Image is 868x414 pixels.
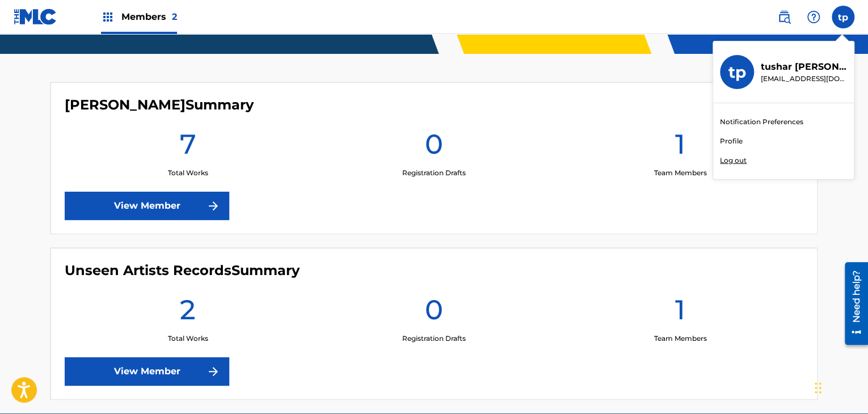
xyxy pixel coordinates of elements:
[179,127,196,168] h1: 7
[675,293,685,333] h1: 1
[425,293,443,333] h1: 0
[121,10,177,23] span: Members
[761,60,847,74] p: tushar phalswal
[65,357,229,386] a: View Member
[65,262,300,279] h4: Unseen Artists Records
[777,10,791,24] img: search
[720,155,747,166] p: Log out
[720,136,743,146] a: Profile
[425,127,443,168] h1: 0
[761,74,847,84] p: unseenartistsrecords@gmail.com
[815,371,821,405] div: Drag
[402,168,466,178] p: Registration Drafts
[402,333,466,344] p: Registration Drafts
[207,199,220,213] img: f7272a7cc735f4ea7f67.svg
[654,333,706,344] p: Team Members
[101,10,115,24] img: Top Rightsholders
[807,10,820,24] img: help
[720,117,803,127] a: Notification Preferences
[654,168,706,178] p: Team Members
[207,365,220,378] img: f7272a7cc735f4ea7f67.svg
[65,192,229,220] a: View Member
[172,11,177,22] span: 2
[802,6,825,28] div: Help
[65,96,254,113] h4: tushar phalswal
[14,9,57,25] img: MLC Logo
[811,360,868,414] iframe: Chat Widget
[836,258,868,349] iframe: Resource Center
[167,168,208,178] p: Total Works
[773,6,795,28] a: Public Search
[832,6,854,28] div: User Menu
[167,333,208,344] p: Total Works
[180,293,196,333] h1: 2
[728,62,746,82] h3: tp
[675,127,685,168] h1: 1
